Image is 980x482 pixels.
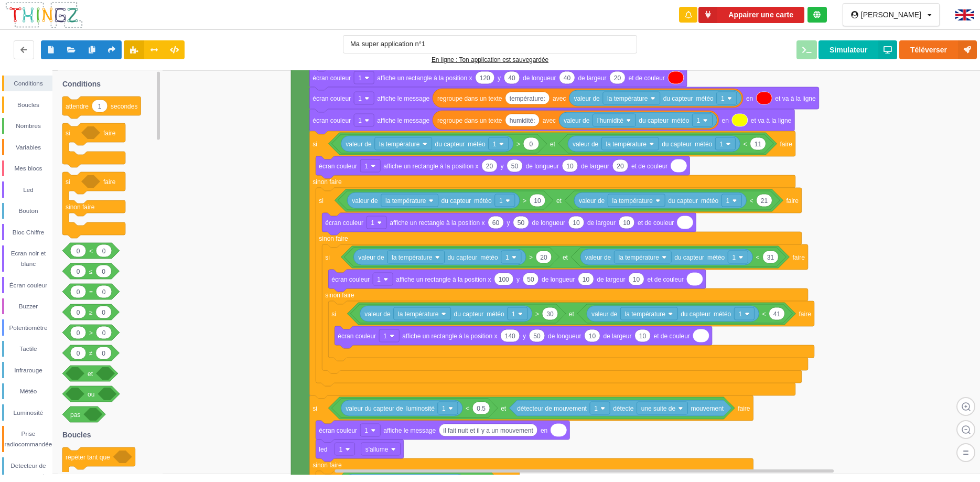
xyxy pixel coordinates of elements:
text: y [507,219,510,227]
text: 10 [566,163,574,170]
text: y [501,163,504,170]
text: 1 [339,446,343,453]
div: Prise radiocommandée [4,429,52,449]
text: led [319,446,327,453]
text: affiche le message [377,95,429,102]
text: 1 [594,405,598,412]
text: 1 [364,163,368,170]
text: écran couleur [331,276,370,283]
text: 1 [726,197,730,205]
text: écran couleur [319,163,357,170]
text: 60 [492,219,500,227]
text: de largeur [587,219,616,227]
text: la température [607,95,648,102]
text: 1 [720,141,724,148]
text: ≠ [89,350,93,357]
text: valeur du capteur de [346,405,403,412]
text: il fait nuit et il y a un mouvement [443,427,533,434]
text: < [89,248,93,255]
text: < [749,197,753,205]
text: y [516,276,520,283]
text: < [466,405,469,412]
text: météo [695,141,713,148]
text: humidité: [510,117,535,124]
text: 0 [77,288,80,296]
text: faire [799,310,811,318]
text: > [89,329,93,337]
text: > [516,141,520,148]
text: valeur de [579,197,605,205]
text: répéter tant que [66,454,110,461]
div: Mes blocs [4,163,52,174]
text: 1 [358,74,362,82]
text: météo [487,310,504,318]
text: 1 [721,95,725,102]
text: > [535,310,539,318]
text: 41 [773,310,781,318]
div: Potentiomètre [4,323,52,333]
text: du capteur [441,197,471,205]
text: 0 [77,268,80,275]
text: 1 [442,405,446,412]
text: affiche un rectangle à la position x [396,276,491,283]
text: 1 [512,310,515,318]
text: météo [474,197,492,205]
text: ou [88,391,94,398]
text: une suite de [641,405,676,412]
button: Appairer une carte [698,7,804,23]
text: du capteur [639,117,669,124]
button: Téléverser [899,40,977,59]
text: 1 [739,310,742,318]
text: 1 [358,117,362,124]
text: affiche un rectangle à la position x [390,219,484,227]
text: regroupe dans un texte [437,117,502,124]
text: et [563,254,568,261]
img: thingz_logo.png [5,1,83,29]
text: si [313,141,317,148]
text: mouvement [691,405,724,412]
text: 50 [518,219,525,227]
text: regroupe dans un texte [437,95,502,102]
text: 1 [733,254,736,261]
text: du capteur [668,197,698,205]
text: faire [738,405,750,412]
text: la température [398,310,439,318]
text: 0 [102,350,105,357]
text: = [89,288,93,296]
text: 1 [505,254,509,261]
text: écran couleur [338,333,376,340]
text: la température [392,254,433,261]
text: météo [480,254,498,261]
text: valeur de [585,254,611,261]
text: et [88,370,93,378]
text: la température [612,197,653,205]
text: 50 [527,276,534,283]
text: et [569,310,575,318]
text: valeur de [352,197,378,205]
text: valeur de [364,310,391,318]
text: affiche un rectangle à la position x [402,333,497,340]
text: 100 [499,276,509,283]
text: faire [103,178,116,186]
text: 1 [371,219,374,227]
text: de largeur [597,276,625,283]
text: en [541,427,547,434]
text: sinon faire [66,203,95,211]
text: 20 [486,163,493,170]
text: 1 [98,103,102,110]
text: et de couleur [628,74,664,82]
text: écran couleur [313,74,351,82]
div: Bloc Chiffre [4,227,52,238]
div: Tu es connecté au serveur de création de Thingz [807,7,827,23]
text: et de couleur [638,219,674,227]
text: et va à la ligne [775,95,816,102]
text: 1 [499,197,503,205]
text: de longueur [542,276,575,283]
text: du capteur [663,95,693,102]
text: > [529,254,533,261]
text: de largeur [603,333,631,340]
text: 0 [77,329,80,337]
text: sinon faire [325,292,354,299]
text: valeur de [573,141,599,148]
text: 31 [767,254,774,261]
